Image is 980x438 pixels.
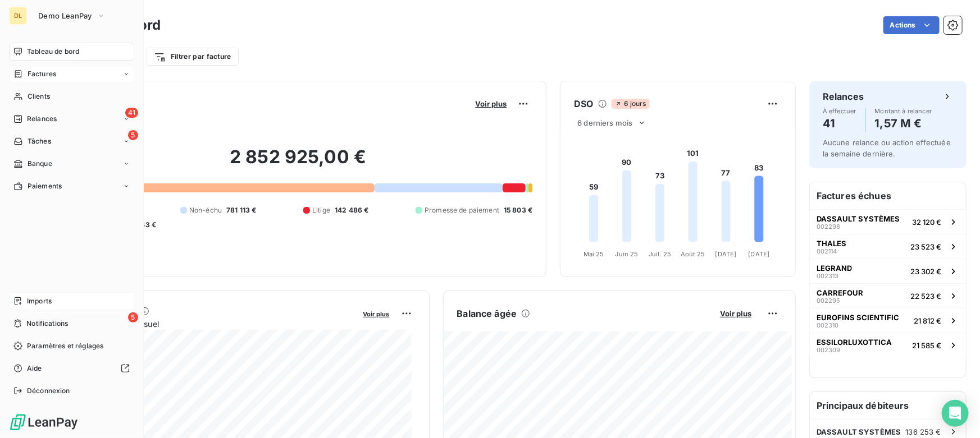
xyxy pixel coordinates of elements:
[577,118,632,127] span: 6 derniers mois
[817,338,892,347] span: ESSILORLUXOTTICA
[28,159,52,169] span: Banque
[128,312,138,322] span: 5
[189,205,222,215] span: Non-échu
[717,308,755,319] button: Voir plus
[912,341,941,350] span: 21 585 €
[27,47,79,57] span: Tableau de bord
[472,99,510,109] button: Voir plus
[681,250,705,258] tspan: Août 25
[823,108,856,114] span: À effectuer
[817,223,840,230] span: 002298
[875,108,932,114] span: Montant à relancer
[817,239,846,248] span: THALES
[649,250,671,258] tspan: Juil. 25
[425,205,499,215] span: Promesse de paiement
[810,182,966,209] h6: Factures échues
[128,130,138,140] span: 5
[584,250,604,258] tspan: Mai 25
[810,283,966,308] button: CARREFOUR00229522 523 €
[817,322,838,329] span: 002310
[360,308,393,319] button: Voir plus
[147,48,239,66] button: Filtrer par facture
[942,400,969,427] div: Open Intercom Messenger
[817,313,899,322] span: EUROFINS SCIENTIFIC
[27,341,103,351] span: Paramètres et réglages
[817,347,840,353] span: 002309
[810,333,966,357] button: ESSILORLUXOTTICA00230921 585 €
[817,273,838,279] span: 002313
[810,308,966,333] button: EUROFINS SCIENTIFIC00231021 812 €
[910,267,941,276] span: 23 302 €
[63,146,532,179] h2: 2 852 925,00 €
[823,90,864,103] h6: Relances
[883,16,940,34] button: Actions
[475,99,507,108] span: Voir plus
[616,250,639,258] tspan: Juin 25
[27,386,70,396] span: Déconnexion
[26,319,68,329] span: Notifications
[27,296,52,306] span: Imports
[715,250,737,258] tspan: [DATE]
[312,205,330,215] span: Litige
[910,242,941,251] span: 23 523 €
[749,250,770,258] tspan: [DATE]
[875,114,932,132] h4: 1,57 M €
[817,297,840,304] span: 002295
[612,99,650,109] span: 6 jours
[28,91,50,102] span: Clients
[574,97,593,110] h6: DSO
[38,11,92,20] span: Demo LeanPay
[823,138,951,158] span: Aucune relance ou action effectuée la semaine dernière.
[457,307,517,320] h6: Balance âgée
[810,259,966,283] button: LEGRAND00231323 302 €
[63,318,355,330] span: Chiffre d'affaires mensuel
[9,359,134,377] a: Aide
[810,234,966,259] button: THALES00211423 523 €
[720,309,751,318] span: Voir plus
[810,392,966,419] h6: Principaux débiteurs
[810,209,966,234] button: DASSAULT SYSTÈMES00229832 120 €
[912,218,941,227] span: 32 120 €
[27,363,42,374] span: Aide
[823,114,856,132] h4: 41
[9,7,27,25] div: DL
[27,114,57,124] span: Relances
[817,248,837,255] span: 002114
[906,427,941,436] span: 136 253 €
[335,205,368,215] span: 142 486 €
[28,69,56,79] span: Factures
[817,214,900,223] span: DASSAULT SYSTÈMES
[28,181,62,191] span: Paiements
[817,264,852,273] span: LEGRAND
[817,427,901,436] span: DASSAULT SYSTÈMES
[125,108,138,118] span: 41
[226,205,256,215] span: 781 113 €
[9,413,79,431] img: Logo LeanPay
[914,316,941,325] span: 21 812 €
[28,136,51,146] span: Tâches
[363,310,390,318] span: Voir plus
[504,205,532,215] span: 15 803 €
[817,288,863,297] span: CARREFOUR
[910,292,941,301] span: 22 523 €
